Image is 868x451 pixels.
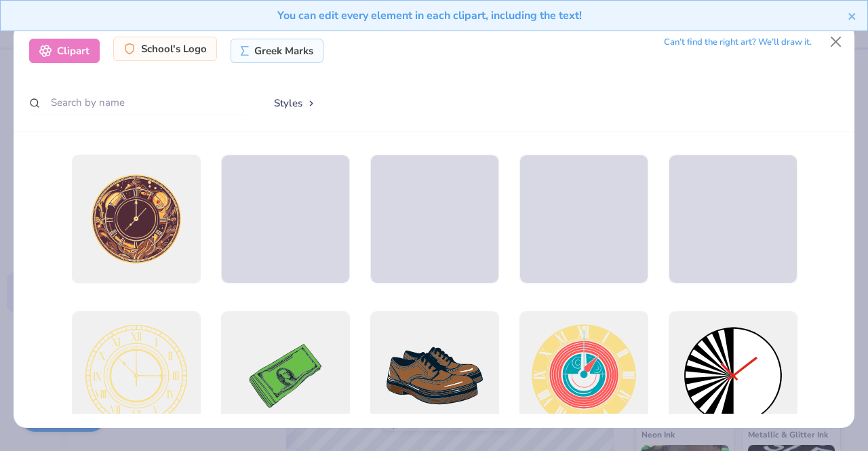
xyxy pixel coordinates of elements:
[231,39,323,63] div: Greek Marks
[260,90,330,116] button: Styles
[29,90,246,115] input: Search by name
[823,29,849,55] button: Close
[848,7,857,24] button: close
[113,37,217,61] div: School's Logo
[664,31,812,54] div: Can’t find the right art? We’ll draw it.
[29,39,100,63] div: Clipart
[11,7,848,24] div: You can edit every element in each clipart, including the text!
